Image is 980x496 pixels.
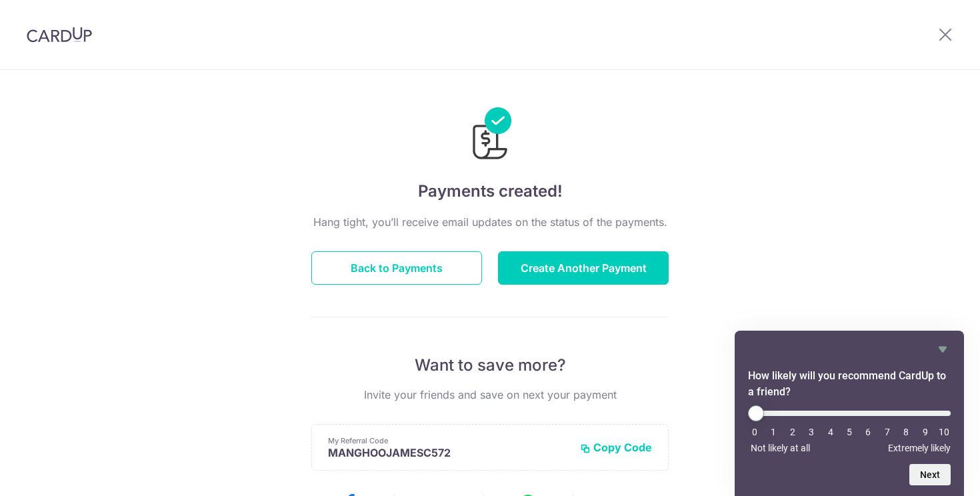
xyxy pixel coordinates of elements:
[311,251,482,285] button: Back to Payments
[311,355,669,376] p: Want to save more?
[935,341,951,357] button: Hide survey
[27,27,92,43] img: CardUp
[311,179,669,203] h4: Payments created!
[748,368,951,400] h2: How likely will you recommend CardUp to a friend? Select an option from 0 to 10, with 0 being Not...
[786,427,799,437] li: 2
[919,427,932,437] li: 9
[748,427,761,437] li: 0
[881,427,894,437] li: 7
[328,435,569,446] p: My Referral Code
[899,427,913,437] li: 8
[580,441,652,454] button: Copy Code
[469,107,511,163] img: Payments
[748,341,951,485] div: How likely will you recommend CardUp to a friend? Select an option from 0 to 10, with 0 being Not...
[843,427,856,437] li: 5
[888,443,951,453] span: Extremely likely
[751,443,810,453] span: Not likely at all
[861,427,875,437] li: 6
[824,427,837,437] li: 4
[748,405,951,453] div: How likely will you recommend CardUp to a friend? Select an option from 0 to 10, with 0 being Not...
[937,427,951,437] li: 10
[311,387,669,403] p: Invite your friends and save on next your payment
[311,214,669,230] p: Hang tight, you’ll receive email updates on the status of the payments.
[498,251,669,285] button: Create Another Payment
[767,427,780,437] li: 1
[805,427,818,437] li: 3
[328,446,569,459] p: MANGHOOJAMESC572
[909,464,951,485] button: Next question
